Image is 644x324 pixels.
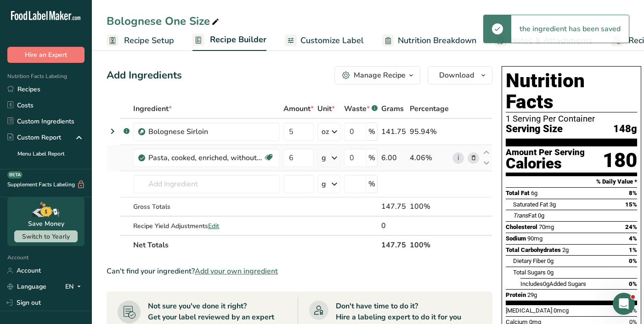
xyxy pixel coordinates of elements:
span: Serving Size [506,123,563,135]
span: Ingredient [133,103,172,114]
a: Customize Label [285,30,364,51]
div: Bolognese One Size [107,13,221,29]
span: Cholesterol [506,223,537,230]
span: 24% [625,223,637,230]
span: 0mcg [554,307,569,314]
a: i [452,152,464,164]
div: 0 [381,220,406,231]
span: 3g [549,201,556,208]
div: Save Money [28,219,64,229]
div: 100% [410,201,449,212]
div: Don't have time to do it? Hire a labeling expert to do it for you [336,301,461,323]
a: Recipe Setup [107,30,174,51]
div: Not sure you've done it right? Get your label reviewed by an expert [148,301,274,323]
span: Unit [317,103,335,114]
a: Language [7,279,46,295]
span: Edit [208,222,219,230]
span: 0g [543,280,549,287]
div: Add Ingredients [107,68,182,83]
th: 147.75 [379,235,408,254]
div: BETA [7,171,23,179]
span: 0g [538,212,544,219]
div: Waste [344,103,378,114]
section: % Daily Value * [506,176,637,187]
span: 0g [547,257,554,264]
div: g [322,179,326,190]
span: 70mg [539,223,554,230]
span: Customize Label [300,34,364,47]
div: Bolognese Sirloin [148,126,263,137]
span: 6g [531,190,537,196]
span: 29g [527,291,537,298]
button: Hire an Expert [7,47,85,63]
button: Manage Recipe [334,66,420,84]
span: Protein [506,291,526,298]
div: 180 [603,148,637,173]
span: Percentage [410,103,449,114]
button: Switch to Yearly [14,230,78,242]
span: Amount [283,103,314,114]
div: Can't find your ingredient? [107,266,492,277]
div: Amount Per Serving [506,148,585,157]
div: the ingredient has been saved [511,15,629,43]
div: 6.00 [381,152,406,163]
span: 0% [629,257,637,264]
span: 15% [625,201,637,208]
span: Recipe Setup [124,34,174,47]
div: 141.75 [381,126,406,137]
span: Saturated Fat [513,201,548,208]
span: Recipe Builder [210,34,266,46]
span: Includes Added Sugars [520,280,586,287]
span: 0g [547,269,554,276]
span: Total Fat [506,190,530,196]
div: oz [322,126,329,137]
span: 8% [629,190,637,196]
th: 100% [408,235,451,254]
span: Add your own ingredient [195,266,278,277]
span: 4% [629,235,637,242]
a: Recipe Builder [192,29,266,51]
a: Nutrition Breakdown [382,30,476,51]
h1: Nutrition Facts [506,70,637,112]
img: Sub Recipe [138,128,145,135]
span: 1% [629,246,637,253]
span: 2g [562,246,569,253]
span: Switch to Yearly [22,232,70,241]
div: g [322,152,326,163]
div: Gross Totals [133,202,280,212]
div: Pasta, cooked, enriched, without added salt [148,152,263,163]
span: Sodium [506,235,526,242]
iframe: Intercom live chat [613,293,635,315]
i: Trans [513,212,528,219]
span: Dietary Fiber [513,257,546,264]
span: Grams [381,103,404,114]
button: Download [428,66,492,84]
span: Nutrition Breakdown [398,34,476,47]
div: Recipe Yield Adjustments [133,221,280,231]
span: [MEDICAL_DATA] [506,307,552,314]
span: Total Sugars [513,269,546,276]
span: 0% [629,280,637,287]
input: Add Ingredient [133,175,280,193]
span: 148g [613,123,637,135]
div: Manage Recipe [354,70,406,81]
div: 4.06% [410,152,449,163]
div: 95.94% [410,126,449,137]
div: 1 Serving Per Container [506,114,637,123]
span: Total Carbohydrates [506,246,561,253]
span: 90mg [527,235,542,242]
span: Fat [513,212,537,219]
div: Custom Report [7,133,61,142]
th: Net Totals [131,235,379,254]
div: EN [65,281,85,292]
span: Download [439,70,474,81]
div: 147.75 [381,201,406,212]
div: Calories [506,157,585,170]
